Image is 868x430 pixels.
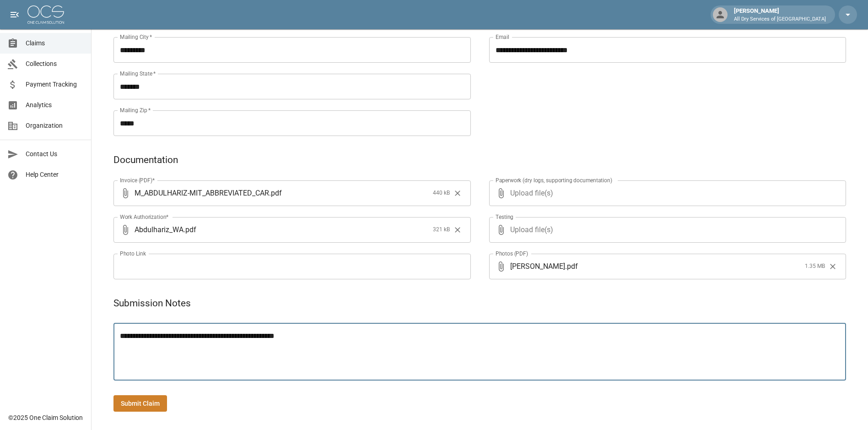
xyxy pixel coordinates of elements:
span: M_ABDULHARIZ-MIT_ABBREVIATED_CAR [135,188,269,198]
div: [PERSON_NAME] [730,6,830,23]
span: Analytics [26,100,84,110]
span: Abdulhariz_WA [135,224,183,235]
label: Photos (PDF) [496,250,528,257]
span: [PERSON_NAME] [510,261,565,272]
span: . pdf [183,224,196,235]
button: open drawer [5,5,24,24]
span: 1.35 MB [805,262,825,271]
button: Clear [451,223,464,237]
span: Payment Tracking [26,80,84,89]
label: Mailing Zip [120,106,151,114]
span: Organization [26,121,84,131]
span: 321 kB [433,225,450,234]
label: Work Authorization* [120,213,169,221]
label: Invoice (PDF)* [120,176,155,184]
span: Upload file(s) [510,180,822,206]
label: Mailing City [120,33,152,41]
span: Upload file(s) [510,217,822,243]
p: All Dry Services of [GEOGRAPHIC_DATA] [734,16,826,23]
span: Collections [26,59,84,69]
span: Contact Us [26,149,84,159]
button: Clear [451,186,464,200]
button: Submit Claim [113,395,167,412]
div: © 2025 One Claim Solution [8,413,83,422]
label: Testing [496,213,513,221]
label: Photo Link [120,250,146,257]
span: Claims [26,38,84,48]
label: Mailing State [120,70,156,77]
span: . pdf [269,188,282,198]
label: Paperwork (dry logs, supporting documentation) [496,176,612,184]
span: Help Center [26,170,84,180]
label: Email [496,33,509,41]
button: Clear [826,260,840,273]
span: . pdf [565,261,578,272]
img: ocs-logo-white-transparent.png [27,5,64,24]
span: 440 kB [433,189,450,198]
